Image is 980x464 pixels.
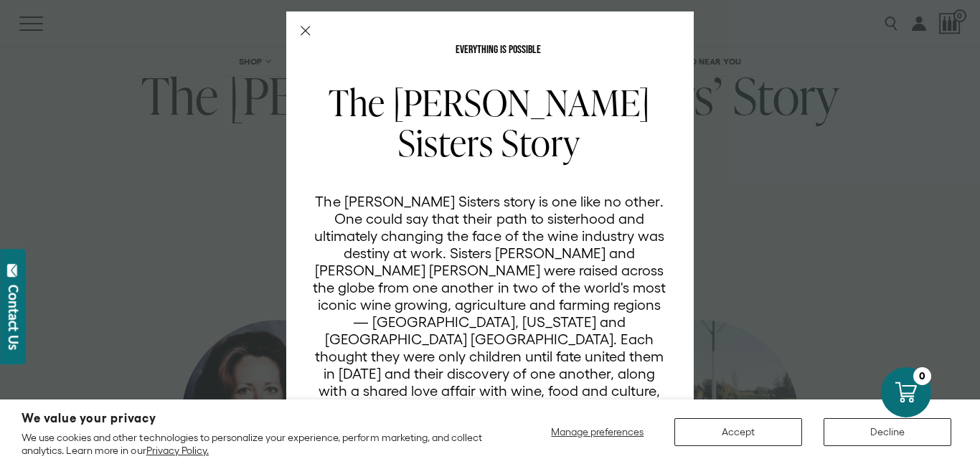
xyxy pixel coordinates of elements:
[551,426,644,437] span: Manage preferences
[312,82,666,163] h2: The [PERSON_NAME] Sisters Story
[146,445,209,456] a: Privacy Policy.
[6,285,21,350] div: Contact Us
[674,418,802,446] button: Accept
[301,26,311,36] button: Close Modal
[22,431,496,457] p: We use cookies and other technologies to personalize your experience, perform marketing, and coll...
[312,193,666,417] p: The [PERSON_NAME] Sisters story is one like no other. One could say that their path to sisterhood...
[22,412,496,425] h2: We value your privacy
[824,418,951,446] button: Decline
[312,44,684,56] p: EVERYTHING IS POSSIBLE
[913,367,931,385] div: 0
[542,418,653,446] button: Manage preferences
